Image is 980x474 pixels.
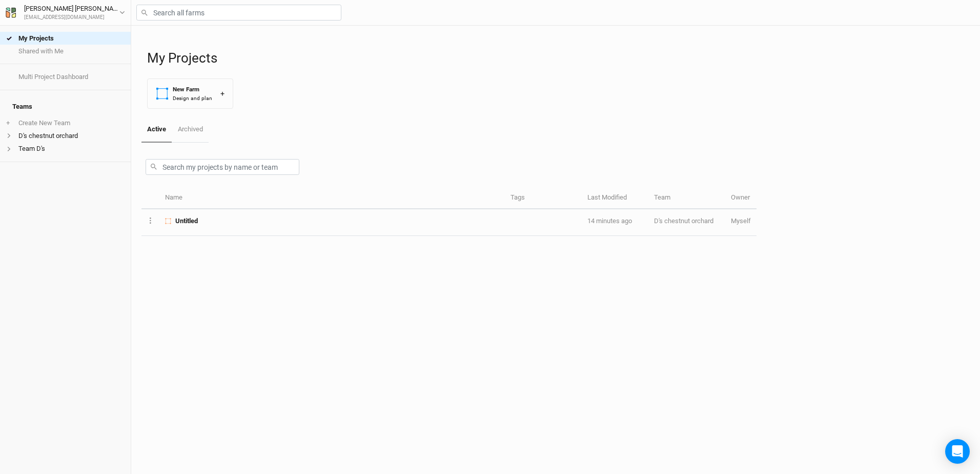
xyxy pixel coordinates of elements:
[175,216,198,226] span: Untitled
[147,78,233,109] button: New FarmDesign and plan+
[587,217,632,225] span: Aug 25, 2025 11:18 AM
[648,209,725,236] td: D's chestnut orchard
[731,217,751,225] span: scstlutz@gmail.com
[220,88,224,99] div: +
[159,187,505,209] th: Name
[6,96,125,117] h4: Teams
[172,117,208,142] a: Archived
[173,85,212,94] div: New Farm
[147,50,970,66] h1: My Projects
[173,94,212,102] div: Design and plan
[141,117,172,143] a: Active
[582,187,648,209] th: Last Modified
[5,3,126,22] button: [PERSON_NAME] [PERSON_NAME][EMAIL_ADDRESS][DOMAIN_NAME]
[725,187,757,209] th: Owner
[146,159,299,175] input: Search my projects by name or team
[648,187,725,209] th: Team
[24,14,119,22] div: [EMAIL_ADDRESS][DOMAIN_NAME]
[505,187,582,209] th: Tags
[136,5,341,21] input: Search all farms
[945,439,970,464] div: Open Intercom Messenger
[24,4,119,14] div: [PERSON_NAME] [PERSON_NAME]
[6,119,10,127] span: +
